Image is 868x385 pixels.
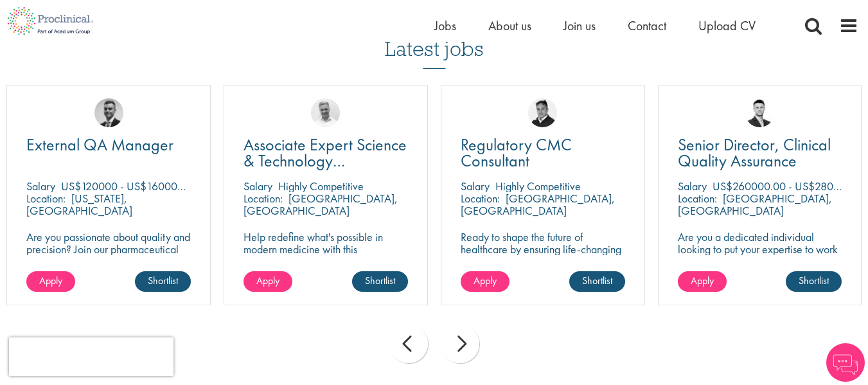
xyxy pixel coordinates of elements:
[461,179,490,193] span: Salary
[311,98,340,127] img: Joshua Bye
[495,179,581,193] p: Highly Competitive
[786,271,842,292] a: Shortlist
[26,191,132,218] p: [US_STATE], [GEOGRAPHIC_DATA]
[26,271,75,292] a: Apply
[434,17,456,34] a: Jobs
[244,137,408,169] a: Associate Expert Science & Technology ([MEDICAL_DATA])
[678,179,707,193] span: Salary
[26,191,66,206] span: Location:
[135,271,191,292] a: Shortlist
[441,325,479,363] div: next
[569,271,625,292] a: Shortlist
[244,179,272,193] span: Salary
[698,17,756,34] a: Upload CV
[691,274,714,287] span: Apply
[389,325,428,363] div: prev
[528,98,557,127] img: Peter Duvall
[461,137,625,169] a: Regulatory CMC Consultant
[488,17,531,34] a: About us
[461,271,509,292] a: Apply
[461,231,625,304] p: Ready to shape the future of healthcare by ensuring life-changing treatments meet global regulato...
[678,271,727,292] a: Apply
[244,231,408,280] p: Help redefine what's possible in modern medicine with this [MEDICAL_DATA] Associate Expert Scienc...
[244,271,292,292] a: Apply
[678,191,717,206] span: Location:
[678,137,842,169] a: Senior Director, Clinical Quality Assurance
[26,179,55,193] span: Salary
[628,17,666,34] a: Contact
[256,274,279,287] span: Apply
[461,191,615,218] p: [GEOGRAPHIC_DATA], [GEOGRAPHIC_DATA]
[244,191,283,206] span: Location:
[563,17,596,34] a: Join us
[39,274,62,287] span: Apply
[826,343,865,382] img: Chatbot
[745,98,774,127] img: Joshua Godden
[474,274,497,287] span: Apply
[26,231,191,292] p: Are you passionate about quality and precision? Join our pharmaceutical client and help ensure to...
[26,137,191,153] a: External QA Manager
[61,179,233,193] p: US$120000 - US$160000 per annum
[461,191,500,206] span: Location:
[244,134,407,188] span: Associate Expert Science & Technology ([MEDICAL_DATA])
[278,179,364,193] p: Highly Competitive
[26,134,173,156] span: External QA Manager
[678,134,831,172] span: Senior Director, Clinical Quality Assurance
[678,231,842,292] p: Are you a dedicated individual looking to put your expertise to work fully flexibly in a remote p...
[678,191,832,218] p: [GEOGRAPHIC_DATA], [GEOGRAPHIC_DATA]
[94,98,123,127] img: Alex Bill
[461,134,572,172] span: Regulatory CMC Consultant
[244,191,398,218] p: [GEOGRAPHIC_DATA], [GEOGRAPHIC_DATA]
[352,271,408,292] a: Shortlist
